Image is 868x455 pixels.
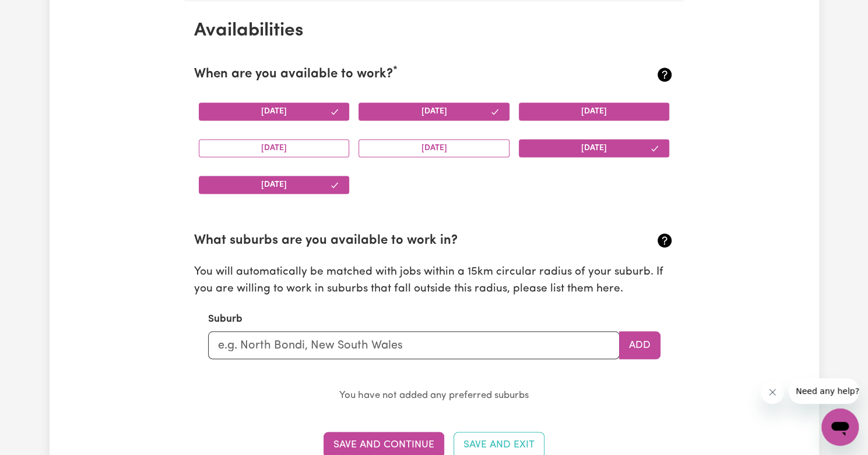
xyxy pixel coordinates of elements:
input: e.g. North Bondi, New South Wales [208,331,620,359]
iframe: Button to launch messaging window [821,408,859,446]
span: Need any help? [7,8,71,17]
button: [DATE] [199,102,350,120]
small: You have not added any preferred suburbs [339,390,529,400]
button: [DATE] [199,176,350,194]
p: You will automatically be matched with jobs within a 15km circular radius of your suburb. If you ... [194,264,674,297]
iframe: Close message [761,381,784,404]
button: [DATE] [359,102,509,120]
h2: What suburbs are you available to work in? [194,233,595,248]
button: [DATE] [519,139,670,157]
h2: When are you available to work? [194,67,595,83]
h2: Availabilities [194,20,674,42]
iframe: Message from company [789,378,859,404]
button: [DATE] [519,102,670,120]
button: [DATE] [199,139,350,157]
label: Suburb [208,311,243,326]
button: [DATE] [359,139,509,157]
button: Add to preferred suburbs [619,331,660,359]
